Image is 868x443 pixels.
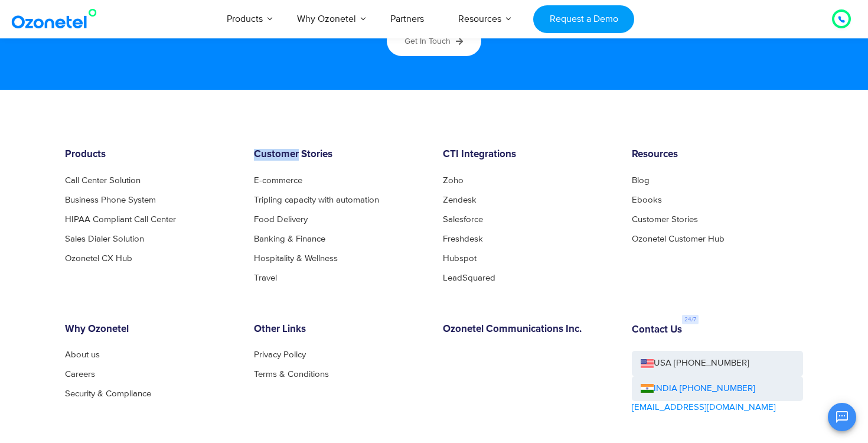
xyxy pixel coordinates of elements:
[404,36,451,46] span: Get in touch
[254,215,308,224] a: Food Delivery
[65,370,95,379] a: Careers
[254,273,277,282] a: Travel
[443,149,614,161] h6: CTI Integrations
[443,176,464,185] a: Zoho
[632,149,803,161] h6: Resources
[65,324,236,335] h6: Why Ozonetel
[65,254,132,263] a: Ozonetel CX Hub
[443,273,495,282] a: LeadSquared
[254,176,302,185] a: E-commerce
[632,196,662,204] a: Ebooks
[254,149,425,161] h6: Customer Stories
[65,149,236,161] h6: Products
[254,234,325,243] a: Banking & Finance
[443,215,483,224] a: Salesforce
[641,359,654,368] img: us-flag.png
[641,382,755,396] a: INDIA [PHONE_NUMBER]
[443,324,614,335] h6: Ozonetel Communications Inc.
[632,215,698,224] a: Customer Stories
[641,384,654,393] img: ind-flag.png
[65,176,141,185] a: Call Center Solution
[65,215,176,224] a: HIPAA Compliant Call Center
[443,254,477,263] a: Hubspot
[65,196,156,204] a: Business Phone System
[632,351,803,376] a: USA [PHONE_NUMBER]
[632,234,725,243] a: Ozonetel Customer Hub
[65,350,100,359] a: About us
[632,324,682,336] h6: Contact Us
[254,324,425,335] h6: Other Links
[254,196,379,204] a: Tripling capacity with automation
[65,389,151,398] a: Security & Compliance
[443,196,477,204] a: Zendesk
[387,26,481,56] a: Get in touch
[443,234,483,243] a: Freshdesk
[254,254,338,263] a: Hospitality & Wellness
[533,5,634,33] a: Request a Demo
[828,403,856,431] button: Open chat
[254,370,329,379] a: Terms & Conditions
[254,350,306,359] a: Privacy Policy
[65,234,144,243] a: Sales Dialer Solution
[632,176,650,185] a: Blog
